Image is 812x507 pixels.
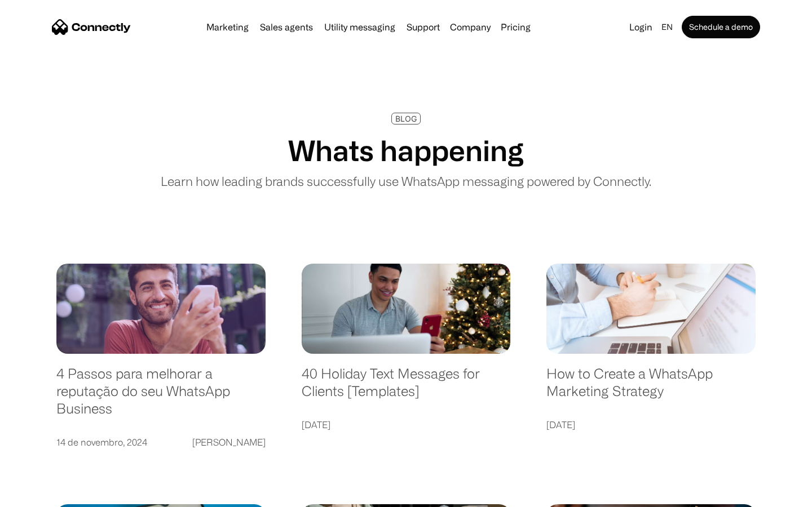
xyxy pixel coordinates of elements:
div: [DATE] [302,417,330,433]
a: Pricing [496,23,535,32]
h1: Whats happening [288,134,524,167]
a: Schedule a demo [682,16,760,38]
a: 4 Passos para melhorar a reputação do seu WhatsApp Business [56,365,266,428]
aside: Language selected: English [11,487,68,503]
div: Company [450,19,491,35]
a: Sales agents [255,23,317,32]
div: [PERSON_NAME] [192,434,266,450]
div: BLOG [395,114,417,123]
p: Learn how leading brands successfully use WhatsApp messaging powered by Connectly. [161,172,651,190]
a: Marketing [202,23,253,32]
div: [DATE] [546,417,575,433]
div: en [661,19,673,35]
a: How to Create a WhatsApp Marketing Strategy [546,365,756,411]
ul: Language list [23,487,68,503]
a: Utility messaging [320,23,400,32]
a: Support [402,23,444,32]
a: Login [625,19,657,35]
a: 40 Holiday Text Messages for Clients [Templates] [302,365,511,411]
div: 14 de novembro, 2024 [56,434,147,450]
